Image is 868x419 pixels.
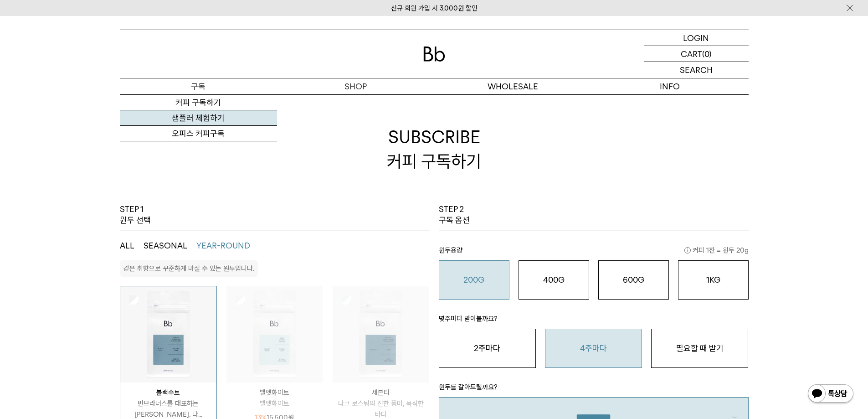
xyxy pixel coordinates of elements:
button: 200G [439,260,509,300]
p: LOGIN [683,30,709,46]
o: 400G [543,275,565,285]
img: 카카오톡 채널 1:1 채팅 버튼 [807,383,854,405]
o: 600G [623,275,644,285]
a: 구독 [120,78,277,94]
img: 상품이미지 [226,286,323,383]
img: 상품이미지 [333,286,429,383]
span: 커피 1잔 = 윈두 20g [684,245,749,256]
h2: SUBSCRIBE 커피 구독하기 [120,94,749,204]
a: SHOP [277,78,434,94]
p: STEP 1 원두 선택 [120,204,151,226]
button: 600G [598,260,669,300]
a: 신규 회원 가입 시 3,000원 할인 [391,4,478,12]
p: INFO [591,78,749,94]
p: 몇주마다 받아볼까요? [439,313,749,329]
button: 1KG [678,260,749,300]
o: 1KG [706,275,720,285]
p: 원두를 갈아드릴까요? [439,382,749,397]
a: LOGIN [644,30,749,46]
button: ALL [120,240,134,251]
p: STEP 2 구독 옵션 [439,204,470,226]
p: 같은 취향으로 꾸준하게 마실 수 있는 원두입니다. [123,264,254,273]
p: 벨벳화이트 [226,387,323,398]
a: CART (0) [644,46,749,62]
p: 블랙수트 [120,387,216,398]
button: YEAR-ROUND [196,240,250,251]
a: 샘플러 체험하기 [120,110,277,126]
p: (0) [702,46,712,62]
button: SEASONAL [144,240,187,251]
p: WHOLESALE [434,78,591,94]
p: 벨벳화이트 [226,398,323,409]
p: CART [681,46,702,62]
a: 커피 구독하기 [120,95,277,110]
button: 400G [519,260,589,300]
button: 2주마다 [439,329,536,368]
button: 필요할 때 받기 [651,329,748,368]
a: 오피스 커피구독 [120,126,277,141]
p: SEARCH [680,62,713,78]
button: 4주마다 [545,329,642,368]
p: 세븐티 [333,387,429,398]
o: 200G [463,275,484,285]
img: 상품이미지 [120,286,216,383]
p: 원두용량 [439,245,749,260]
img: 로고 [423,47,445,62]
